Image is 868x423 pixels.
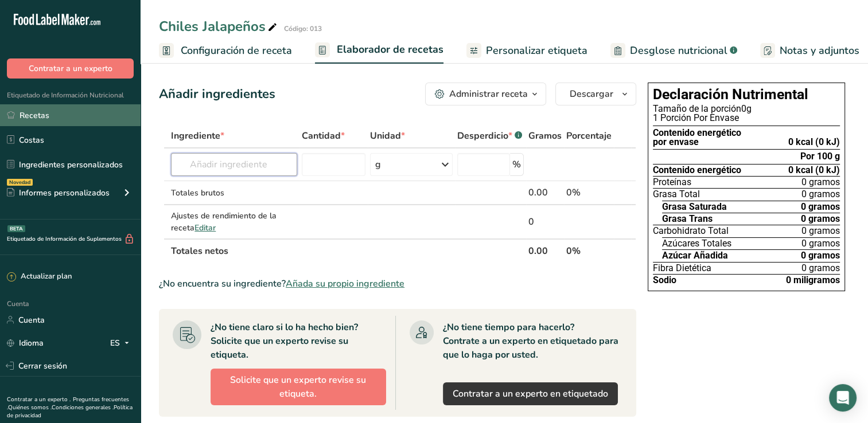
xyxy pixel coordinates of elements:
font: Informes personalizados [19,187,110,199]
a: Configuración de receta [159,38,292,64]
div: 0 kcal (0 kJ) [788,138,840,147]
div: Por 100 g [800,152,840,161]
font: ¿No encuentra su ingrediente? [159,277,286,290]
div: 0g [653,104,840,113]
a: Quiénes somos . [8,404,52,412]
span: Descargar [570,87,613,101]
span: 0 gramos [801,190,840,199]
span: Elaborador de recetas [337,42,443,57]
font: Costas [19,134,44,146]
font: Gramos [528,130,562,142]
span: Carbohidrato Total [653,226,729,236]
div: Administrar receta [449,87,528,101]
span: Grasa Total [653,190,700,199]
a: Política de privacidad [7,404,133,420]
div: ¿No tiene claro si lo ha hecho bien? Solicite que un experto revise su etiqueta. [211,320,386,362]
a: Condiciones generales . [52,404,114,412]
div: Contenido energético por envase [653,128,741,147]
span: Porcentaje [566,129,612,143]
font: Desperdicio [457,129,508,143]
th: 0.00 [526,238,564,263]
a: Personalizar etiqueta [466,38,587,64]
font: ES [110,337,120,349]
a: Contratar a un experto . [7,395,71,404]
a: Notas y adjuntos [760,38,859,64]
span: Grasa Saturada [662,202,727,211]
div: 0.00 [528,186,562,199]
span: 0 kcal (0 kJ) [788,166,840,175]
div: Totales brutos [171,187,297,199]
h1: Declaración Nutrimental [653,88,840,102]
font: Ingredientes personalizados [19,159,123,171]
font: Ingrediente [171,130,220,142]
button: Descargar [555,83,636,105]
th: 0% [564,238,614,263]
font: Cuenta [18,314,45,326]
div: BETA [7,225,25,232]
span: 0 gramos [801,239,840,248]
span: Editar [194,222,216,233]
span: Desglose nutricional [630,43,727,58]
font: Idioma [19,337,44,349]
font: Cantidad [302,130,341,142]
span: Azúcar Añadida [662,251,728,260]
font: Recetas [20,109,49,122]
span: Grasa Trans [662,214,713,224]
button: Solicite que un experto revise su etiqueta. [211,369,386,405]
th: Totales netos [169,238,526,263]
span: 0 gramos [801,251,840,260]
div: Código: 013 [284,23,322,34]
span: Azúcares Totales [662,239,731,248]
font: Chiles Jalapeños [159,16,266,37]
input: Añadir ingrediente [171,153,297,176]
div: Abra Intercom Messenger [829,384,857,412]
font: Cerrar sesión [18,360,67,372]
span: 0 gramos [801,264,840,273]
font: Ajustes de rendimiento de la receta [171,210,277,233]
font: Actualizar plan [21,271,72,283]
span: Solicite que un experto revise su etiqueta. [220,373,376,401]
div: ¿No tiene tiempo para hacerlo? Contrate a un experto en etiquetado para que lo haga por usted. [443,320,623,362]
button: Administrar receta [425,83,546,105]
span: Tamaño de la porción [653,103,741,114]
span: Fibra Dietética [653,264,711,273]
span: Configuración de receta [181,43,292,58]
span: Añada su propio ingrediente [286,277,404,291]
div: 0 [528,215,562,229]
div: 1 Porción Por Envase [653,113,840,123]
a: Desglose nutricional [610,38,737,64]
span: Sodio [653,276,676,285]
div: 0% [566,186,612,199]
span: 0 gramos [801,178,840,187]
font: Etiquetado de Información de Suplementos [7,235,122,244]
span: 0 gramos [801,226,840,236]
span: Proteínas [653,178,691,187]
span: Personalizar etiqueta [486,43,587,58]
span: Notas y adjuntos [780,43,859,58]
span: 0 gramos [801,214,840,224]
button: Contratar a un experto [7,58,134,79]
span: Contenido energético [653,166,741,175]
span: 0 miligramos [786,276,840,285]
a: Preguntas frecuentes . [7,395,129,412]
a: Elaborador de recetas [315,37,443,64]
div: Novedad [7,179,33,186]
div: Añadir ingredientes [159,85,275,104]
span: 0 gramos [801,202,840,211]
a: Contratar a un experto en etiquetado [443,382,618,405]
font: Unidad [370,130,401,142]
div: g [375,158,381,171]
